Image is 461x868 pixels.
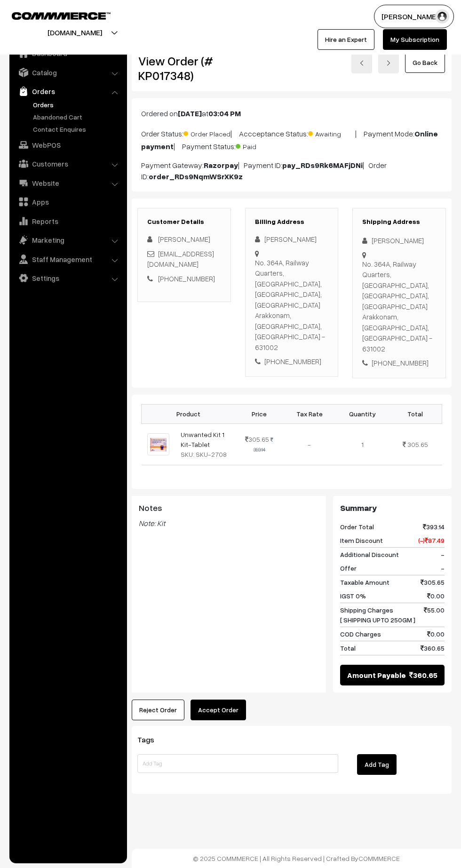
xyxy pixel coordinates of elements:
div: SKU: SKU-2708 [181,449,230,459]
span: 360.65 [409,669,437,681]
a: COMMMERCE [12,9,94,21]
a: [EMAIL_ADDRESS][DOMAIN_NAME] [147,249,214,269]
a: [PHONE_NUMBER] [158,274,215,283]
h3: Summary [340,503,445,513]
span: Additional Discount [340,549,399,559]
span: Awaiting [308,127,355,139]
img: COMMMERCE [12,12,111,19]
span: Item Discount [340,535,383,545]
span: Offer [340,563,357,573]
h2: View Order (# KP017348) [138,54,231,83]
a: Settings [12,270,124,287]
a: Catalog [12,64,124,81]
a: Contact Enquires [31,124,124,134]
button: Reject Order [132,700,184,720]
a: Unwanted Kit 1 Kit-Tablet [181,430,224,448]
div: No. 364A, Railway Quarters, [GEOGRAPHIC_DATA], [GEOGRAPHIC_DATA], [GEOGRAPHIC_DATA] Arakkonam, [G... [255,257,329,353]
span: Tags [137,735,166,744]
a: Website [12,175,124,191]
a: WebPOS [12,136,124,153]
span: [PERSON_NAME] [158,235,210,243]
p: Payment Gateway: | Payment ID: | Order ID: [141,159,442,182]
span: Shipping Charges [ SHIPPING UPTO 250GM ] [340,605,415,625]
button: Add Tag [357,754,397,775]
button: [PERSON_NAME] [374,5,454,28]
span: COD Charges [340,629,381,639]
td: - [283,423,336,465]
span: (-) 87.49 [418,535,445,545]
th: Quantity [336,404,389,423]
span: 55.00 [424,605,445,625]
span: Taxable Amount [340,577,389,587]
footer: © 2025 COMMMERCE | All Rights Reserved | Crafted By [132,849,461,868]
h3: Notes [139,503,319,513]
a: Go Back [405,52,445,73]
span: - [441,549,445,559]
a: Marketing [12,231,124,248]
th: Total [389,404,442,423]
div: [PHONE_NUMBER] [255,356,329,367]
a: Orders [12,83,124,100]
span: 0.00 [427,591,445,601]
img: left-arrow.png [359,60,365,66]
span: 0.00 [427,629,445,639]
h3: Billing Address [255,218,329,226]
span: 305.65 [245,435,269,443]
button: Accept Order [191,700,246,720]
input: Add Tag [137,754,338,773]
a: Reports [12,213,124,230]
a: My Subscription [383,29,447,50]
span: Amount Payable [347,669,406,681]
button: [DOMAIN_NAME] [15,21,135,44]
span: 393.14 [423,522,445,532]
th: Tax Rate [283,404,336,423]
span: Order Total [340,522,374,532]
div: No. 364A, Railway Quarters, [GEOGRAPHIC_DATA], [GEOGRAPHIC_DATA], [GEOGRAPHIC_DATA] Arakkonam, [G... [362,259,436,354]
p: Order Status: | Accceptance Status: | Payment Mode: | Payment Status: [141,127,442,152]
span: Total [340,643,356,653]
span: 305.65 [421,577,445,587]
img: UNWANTED KIT.jpeg [147,433,169,455]
a: Orders [31,100,124,110]
span: Paid [236,139,283,151]
span: 1 [361,440,364,448]
div: [PHONE_NUMBER] [362,358,436,368]
a: Abandoned Cart [31,112,124,122]
a: COMMMERCE [358,854,400,862]
b: 03:04 PM [208,109,241,118]
a: Hire an Expert [318,29,374,50]
a: Apps [12,193,124,210]
span: Order Placed [183,127,230,139]
blockquote: Note: Kit [139,518,319,529]
span: 360.65 [421,643,445,653]
div: [PERSON_NAME] [362,235,436,246]
b: pay_RDs9Rk6MAFjDNi [282,160,363,170]
th: Product [142,404,236,423]
span: IGST 0% [340,591,366,601]
a: Customers [12,155,124,172]
b: Razorpay [204,160,238,170]
span: - [441,563,445,573]
span: 305.65 [407,440,428,448]
h3: Shipping Address [362,218,436,226]
img: user [435,9,449,24]
b: [DATE] [178,109,202,118]
th: Price [236,404,283,423]
div: [PERSON_NAME] [255,234,329,245]
h3: Customer Details [147,218,221,226]
p: Ordered on at [141,108,442,119]
img: right-arrow.png [386,60,391,66]
a: Staff Management [12,251,124,268]
b: order_RDs9NqmWSrXK9z [149,172,243,181]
